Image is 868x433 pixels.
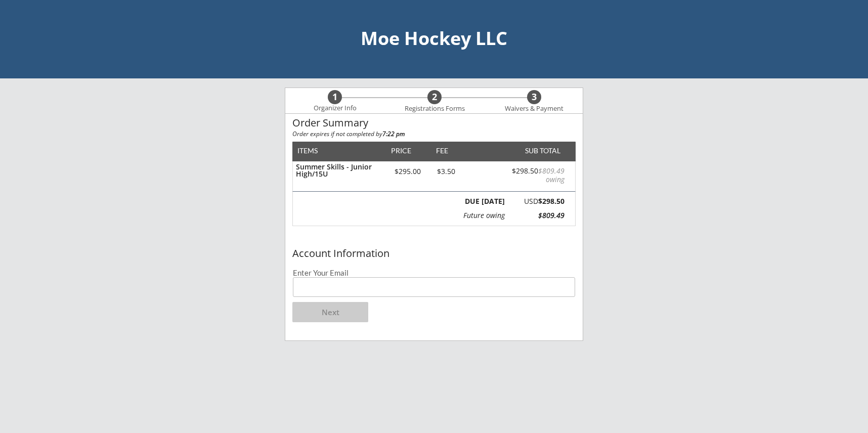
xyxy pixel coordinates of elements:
div: ITEMS [297,147,333,154]
div: $298.50 [507,167,565,184]
div: Moe Hockey LLC [10,29,858,48]
div: $295.00 [386,168,429,175]
button: Next [292,302,368,322]
strong: $298.50 [538,196,565,206]
div: 2 [427,92,442,103]
div: $3.50 [429,168,463,175]
div: USD [510,198,565,205]
div: Order Summary [292,117,576,128]
div: Summer Skills - Junior High/15U [296,163,381,178]
div: PRICE [386,147,416,154]
div: Order expires if not completed by [292,131,576,137]
div: Enter Your Email [293,269,575,277]
div: DUE [DATE] [463,198,505,205]
div: Waivers & Payment [499,105,569,113]
div: $809.49 [510,212,565,219]
div: SUB TOTAL [521,147,560,154]
strong: 7:22 pm [382,129,405,138]
div: 1 [328,92,342,103]
div: Organizer Info [307,104,363,112]
div: Future owing [448,212,505,219]
div: 3 [527,92,541,103]
div: FEE [429,147,455,154]
div: Account Information [292,248,576,259]
font: $809.49 owing [538,166,567,184]
div: Registrations Forms [400,105,469,113]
